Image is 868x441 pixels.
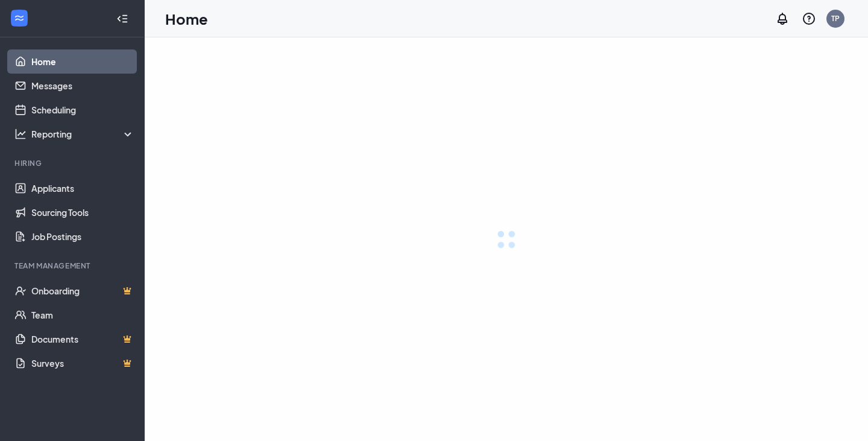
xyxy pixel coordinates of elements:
div: TP [831,13,840,24]
svg: Analysis [14,128,27,140]
div: Team Management [14,261,132,271]
div: Reporting [31,128,135,140]
a: Sourcing Tools [31,200,134,224]
a: Scheduling [31,98,134,122]
a: Applicants [31,176,134,200]
a: Home [31,49,134,74]
a: OnboardingCrown [31,279,134,303]
a: Job Postings [31,224,134,249]
h1: Home [165,8,208,29]
a: Messages [31,74,134,98]
a: DocumentsCrown [31,327,134,351]
svg: QuestionInfo [802,11,816,26]
a: SurveysCrown [31,351,134,375]
div: Hiring [14,158,132,168]
svg: Collapse [116,13,128,25]
svg: WorkstreamLogo [13,12,25,24]
svg: Notifications [775,11,790,26]
a: Team [31,303,134,327]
